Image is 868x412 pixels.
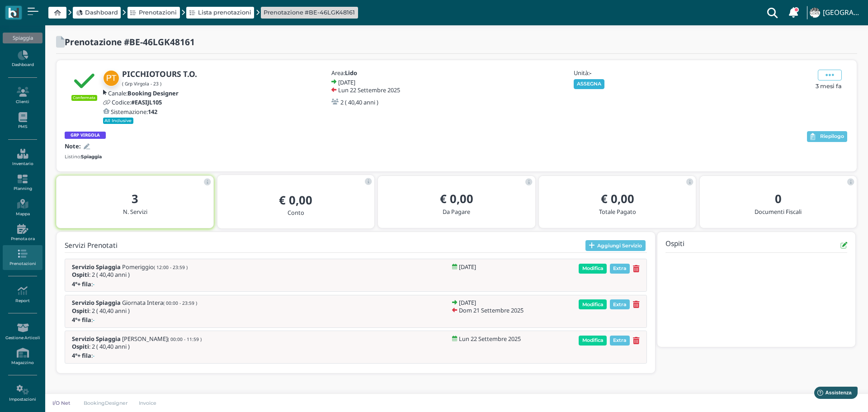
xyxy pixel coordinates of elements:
[610,299,630,309] span: Extra
[72,316,91,324] b: 4°+ fila
[459,336,521,342] h5: Lun 22 Settembre 2025
[8,8,19,18] img: logo
[93,281,94,287] span: -
[189,8,251,17] a: Lista prenotazioni
[72,343,202,350] h5: : 2 ( 40,40 anni )
[546,208,689,215] h5: Totale Pagato
[112,99,162,105] h5: Codice:
[775,191,782,207] b: 0
[71,132,100,138] b: GRP VIRGOLA
[154,264,188,270] small: ( 12:00 - 23:59 )
[72,317,185,323] h5: :
[579,264,607,274] span: Modifica
[132,191,138,207] b: 3
[122,299,197,306] span: Giornata Intera
[103,118,134,124] small: All Inclusive
[574,70,669,76] h5: Unità:
[72,280,91,288] b: 4°+ fila
[27,7,60,14] span: Assistenza
[93,317,94,323] span: -
[808,2,863,24] a: ... [GEOGRAPHIC_DATA]
[3,109,42,133] a: PMS
[459,299,476,306] h5: [DATE]
[264,8,355,17] a: Prenotazione #BE-46LGK48161
[3,319,42,344] a: Gestione Articoli
[51,399,72,407] p: I/O Net
[133,399,163,407] a: Invoice
[3,145,42,170] a: Inventario
[148,108,157,116] b: 142
[72,335,121,343] b: Servizio Spiaggia
[590,69,591,77] b: -
[72,263,121,271] b: Servizio Spiaggia
[72,281,185,287] h5: :
[345,69,357,77] b: Lido
[574,79,605,89] button: ASSEGNA
[103,90,179,96] a: Canale:Booking Designer
[72,342,89,350] b: Ospiti
[385,208,528,215] h5: Da Pagare
[122,336,202,342] span: [PERSON_NAME]
[71,95,97,100] small: Confermata
[810,8,820,18] img: ...
[93,352,94,359] span: -
[65,153,102,160] small: Listino:
[579,299,607,309] span: Modifica
[72,270,89,279] b: Ospiti
[65,37,195,47] h2: Prenotazione #BE-46LGK48161
[459,264,476,270] h5: [DATE]
[168,336,202,342] small: ( 00:00 - 11:59 )
[610,336,630,346] span: Extra
[820,133,844,140] span: Riepilogo
[122,264,188,270] span: Pomeriggio
[807,131,847,142] button: Riepilogo
[108,90,179,96] h5: Canale:
[3,170,42,195] a: Planning
[338,87,400,93] h5: Lun 22 Settembre 2025
[3,195,42,220] a: Mappa
[279,192,312,208] b: € 0,00
[76,8,118,17] a: Dashboard
[131,98,162,106] b: #EASIJL105
[72,352,185,359] h5: :
[340,99,378,105] h5: 2 ( 40,40 anni )
[823,9,863,17] h4: [GEOGRAPHIC_DATA]
[225,209,367,216] h5: Conto
[122,69,197,79] b: PICCHIOTOURS T.O.
[601,191,634,207] b: € 0,00
[707,208,849,215] h5: Documenti Fiscali
[3,220,42,245] a: Prenota ora
[64,208,206,215] h5: N. Servizi
[816,82,842,90] span: 3 mesi fa
[65,142,81,150] b: Note:
[163,300,197,306] small: ( 00:00 - 23:59 )
[111,109,157,115] h5: Sistemazione:
[3,33,42,43] div: Spiaggia
[459,307,524,313] h5: Dom 21 Settembre 2025
[665,240,684,251] h4: Ospiti
[130,8,177,17] a: Prenotazioni
[81,154,102,160] b: Spiaggia
[127,89,179,97] b: Booking Designer
[3,344,42,369] a: Magazzino
[72,307,89,315] b: Ospiti
[72,271,188,278] h5: : 2 ( 40,40 anni )
[331,70,426,76] h5: Area:
[103,99,162,105] a: Codice:#EASIJL105
[85,8,118,17] span: Dashboard
[72,298,121,307] b: Servizio Spiaggia
[122,81,161,87] small: ( Grp Virgola - 23 )
[3,245,42,270] a: Prenotazioni
[3,83,42,108] a: Clienti
[72,351,91,360] b: 4°+ fila
[65,242,118,250] h4: Servizi Prenotati
[804,384,860,404] iframe: Help widget launcher
[440,191,473,207] b: € 0,00
[3,381,42,406] a: Impostazioni
[3,282,42,307] a: Report
[610,264,630,274] span: Extra
[198,8,251,17] span: Lista prenotazioni
[579,336,607,346] span: Modifica
[3,47,42,71] a: Dashboard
